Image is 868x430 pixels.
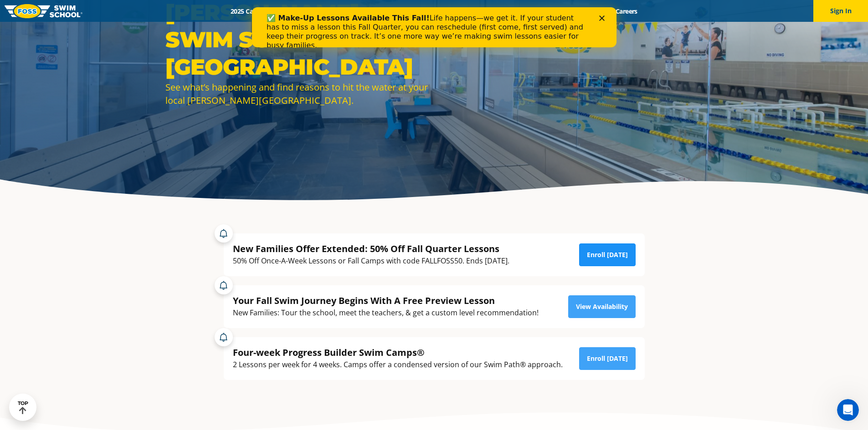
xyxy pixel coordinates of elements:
a: 2025 Calendar [223,7,280,15]
a: Enroll [DATE] [579,243,636,266]
a: View Availability [568,295,636,318]
a: About [PERSON_NAME] [398,7,483,15]
img: FOSS Swim School Logo [5,4,82,18]
a: Careers [607,7,645,15]
div: 50% Off Once-A-Week Lessons or Fall Camps with code FALLFOSS50. Ends [DATE]. [233,255,509,267]
div: New Families: Tour the school, meet the teachers, & get a custom level recommendation! [233,307,539,319]
iframe: Intercom live chat banner [252,7,616,47]
div: TOP [18,400,28,415]
div: Your Fall Swim Journey Begins With A Free Preview Lesson [233,294,539,307]
div: See what’s happening and find reasons to hit the water at your local [PERSON_NAME][GEOGRAPHIC_DATA]. [165,81,430,107]
a: Schools [280,7,318,15]
div: 2 Lessons per week for 4 weeks. Camps offer a condensed version of our Swim Path® approach. [233,359,563,371]
a: Swim Like [PERSON_NAME] [483,7,579,15]
div: Close [347,8,356,14]
div: New Families Offer Extended: 50% Off Fall Quarter Lessons [233,243,509,255]
div: Life happens—we get it. If your student has to miss a lesson this Fall Quarter, you can reschedul... [15,6,335,43]
a: Enroll [DATE] [579,347,636,370]
iframe: Intercom live chat [837,399,859,421]
a: Blog [579,7,607,15]
div: Four-week Progress Builder Swim Camps® [233,346,563,359]
a: Swim Path® Program [318,7,398,15]
b: ✅ Make-Up Lessons Available This Fall! [15,6,178,15]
